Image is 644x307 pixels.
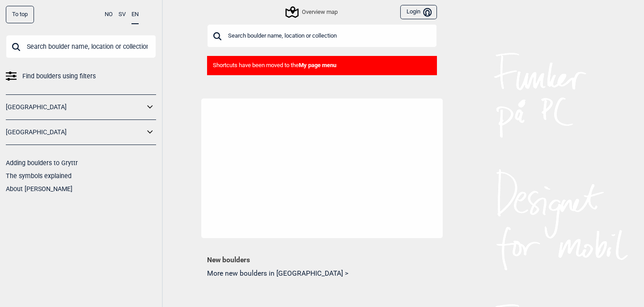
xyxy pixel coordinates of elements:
button: More new boulders in [GEOGRAPHIC_DATA] > [207,267,437,281]
a: Find boulders using filters [6,70,156,83]
div: Overview map [287,7,338,17]
input: Search boulder name, location or collection [207,24,437,47]
div: Shortcuts have been moved to the [207,56,437,75]
div: To top [6,6,34,23]
button: NO [105,6,113,23]
input: Search boulder name, location or collection [6,35,156,58]
b: My page menu [299,62,336,68]
a: About [PERSON_NAME] [6,185,72,192]
span: Find boulders using filters [22,70,96,83]
a: [GEOGRAPHIC_DATA] [6,101,144,114]
a: [GEOGRAPHIC_DATA] [6,126,144,139]
button: SV [119,6,126,23]
button: Login [400,5,437,20]
a: The symbols explained [6,172,72,179]
button: EN [131,6,139,24]
h1: New boulders [207,256,437,264]
a: Adding boulders to Gryttr [6,159,78,166]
